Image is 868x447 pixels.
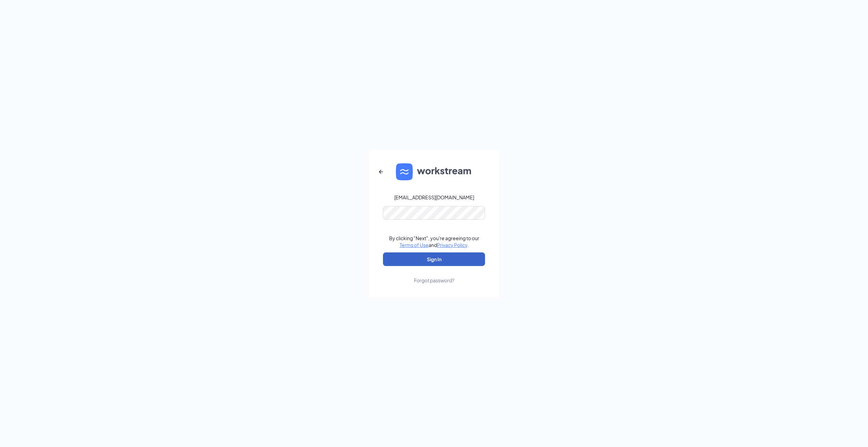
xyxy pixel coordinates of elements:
[377,168,385,176] svg: ArrowLeftNew
[373,164,389,180] button: ArrowLeftNew
[400,242,429,248] a: Terms of Use
[389,235,479,248] div: By clicking "Next", you're agreeing to our and .
[414,266,454,284] a: Forgot password?
[396,163,472,180] img: WS logo and Workstream text
[437,242,467,248] a: Privacy Policy
[414,277,454,284] div: Forgot password?
[383,252,485,266] button: Sign In
[394,194,474,201] div: [EMAIL_ADDRESS][DOMAIN_NAME]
